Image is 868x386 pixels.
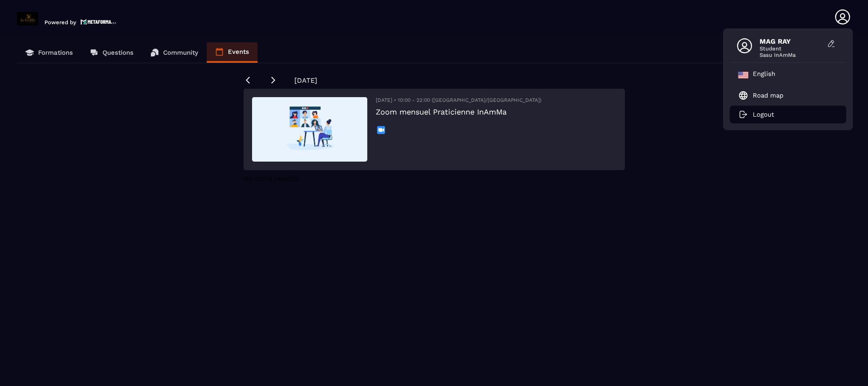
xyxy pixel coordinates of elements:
[17,42,81,63] a: Formations
[44,19,76,25] p: Powered by
[80,18,116,25] img: logo
[760,52,823,58] span: Sasu InAmMa
[760,37,823,45] span: MAG RAY
[294,76,317,84] span: [DATE]
[376,107,541,116] h3: Zoom mensuel Praticienne InAmMa
[252,97,367,162] img: default event img
[207,42,258,63] a: Events
[376,97,541,103] span: [DATE] • 10:00 - 22:00 ([GEOGRAPHIC_DATA]/[GEOGRAPHIC_DATA])
[163,49,198,56] p: Community
[753,70,775,80] p: English
[38,49,73,56] p: Formations
[244,174,299,182] span: No more results!
[17,12,38,25] img: logo-branding
[753,92,783,99] p: Road map
[228,48,249,56] p: Events
[753,111,774,118] p: Logout
[142,42,207,63] a: Community
[103,49,133,56] p: Questions
[738,90,783,101] a: Road map
[81,42,142,63] a: Questions
[760,45,823,52] span: Student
